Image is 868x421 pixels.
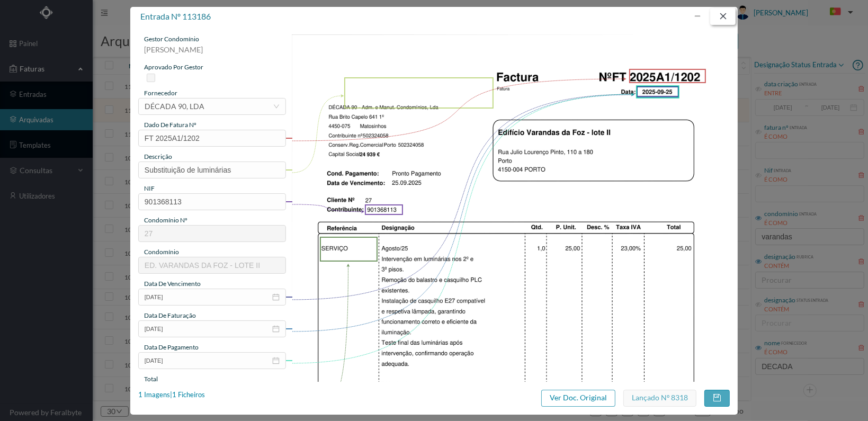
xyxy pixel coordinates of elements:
span: NIF [144,184,155,192]
i: icon: down [273,103,280,110]
span: data de vencimento [144,280,201,288]
span: gestor condomínio [144,35,199,43]
div: DÉCADA 90, LDA [145,98,204,114]
div: 1 Imagens | 1 Ficheiros [138,390,205,400]
i: icon: calendar [272,357,280,364]
i: icon: calendar [272,325,280,333]
i: icon: calendar [272,293,280,301]
button: PT [821,4,857,21]
span: aprovado por gestor [144,63,203,71]
span: entrada nº 113186 [140,11,211,21]
span: condomínio nº [144,216,187,224]
button: Ver Doc. Original [541,390,615,407]
button: Lançado nº 8318 [623,390,696,407]
div: [PERSON_NAME] [138,44,286,62]
span: data de pagamento [144,343,199,351]
span: data de faturação [144,311,196,319]
span: total [144,375,158,383]
span: descrição [144,153,172,160]
span: condomínio [144,248,179,256]
span: dado de fatura nº [144,121,196,129]
span: fornecedor [144,89,177,97]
